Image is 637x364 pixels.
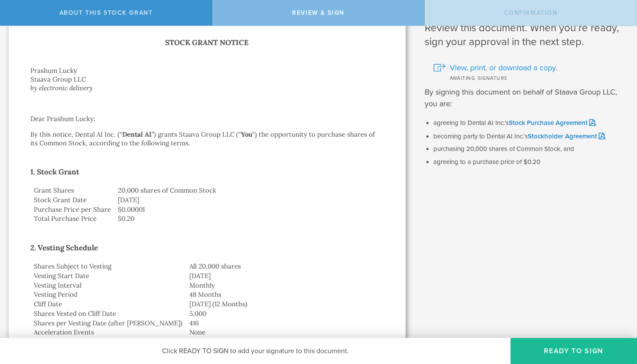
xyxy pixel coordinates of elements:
td: Shares per Vesting Date (after [PERSON_NAME]) [30,318,186,328]
h1: Stock Grant Notice [30,36,384,49]
div: Staava Group LLC [30,75,384,84]
td: Vesting Interval [30,281,186,290]
td: $0.20 [114,214,384,223]
a: Stockholder Agreement [528,132,604,140]
td: 5,000 [186,309,384,318]
p: Dear Prashum Lucky: [30,115,384,123]
td: Vesting Start Date [30,271,186,281]
a: Stock Purchase Agreement [509,119,595,127]
div: Awaiting signature [433,73,624,82]
td: Shares Vested on Cliff Date [30,309,186,318]
span: Confirmation [504,9,558,16]
h2: 2. Vesting Schedule [30,241,384,255]
td: None [186,328,384,337]
td: Vesting Period [30,290,186,299]
strong: Dental AI [122,130,152,138]
iframe: Chat Widget [594,296,637,338]
td: Monthly [186,281,384,290]
p: By this notice, Dental AI Inc. (“ ”) grants Staava Group LLC (“ “) the opportunity to purchase sh... [30,130,384,148]
span: About this stock grant [59,9,153,16]
td: Grant Shares [30,186,114,195]
h1: Review this document. When you’re ready, sign your approval in the next step. [425,21,624,49]
td: $0.00001 [114,205,384,214]
td: 48 Months [186,290,384,299]
td: 20,000 shares of Common Stock [114,186,384,195]
td: Total Purchase Price [30,214,114,223]
td: Stock Grant Date [30,195,114,205]
li: agreeing to a purchase price of $0.20 [433,158,624,167]
strong: You [241,130,252,138]
td: [DATE] (12 Months) [186,299,384,309]
li: agreeing to Dental AI Inc.’s , [433,118,624,128]
div: Prashum Lucky [30,66,384,75]
i: by electronic delivery [30,84,93,92]
td: Purchase Price per Share [30,205,114,214]
li: purchasing 20,000 shares of Common Stock, and [433,145,624,154]
td: None [186,337,384,347]
span: View, print, or download a copy. [450,62,557,73]
td: [DATE] [114,195,384,205]
td: Acceleration Events [30,328,186,337]
td: Shares Subject to Vesting [30,262,186,271]
button: Ready to Sign [510,338,637,364]
td: Milestones [30,337,186,347]
span: Click READY TO SIGN to add your signature to this document. [162,347,349,355]
td: All 20,000 shares [186,262,384,271]
li: becoming party to Dental AI Inc.’s , [433,132,624,141]
td: [DATE] [186,271,384,281]
td: Cliff Date [30,299,186,309]
h2: 1. Stock Grant [30,165,384,179]
span: Review & Sign [292,9,344,16]
p: By signing this document on behalf of Staava Group LLC, you are: [425,86,624,110]
td: 416 [186,318,384,328]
